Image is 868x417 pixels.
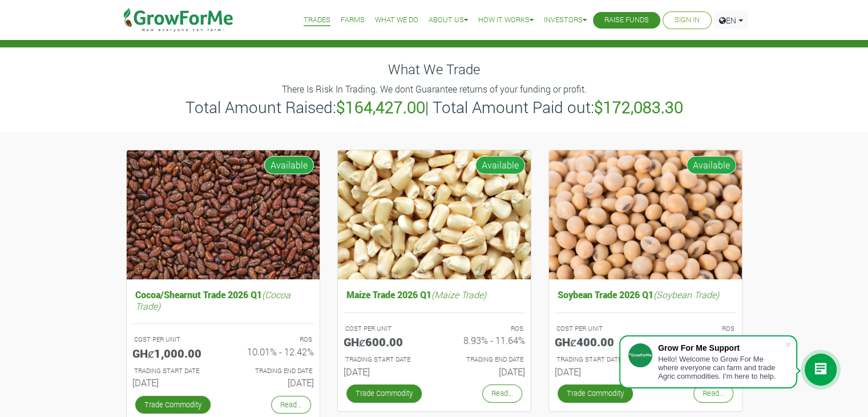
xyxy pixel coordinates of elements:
h6: [DATE] [132,377,215,388]
h6: [DATE] [555,366,637,377]
h6: 8.93% - 11.64% [443,335,525,346]
a: EN [714,11,748,29]
span: Available [264,156,314,174]
p: ROS [445,324,523,334]
a: Sign In [675,14,700,26]
p: ROS [233,335,312,344]
a: Read... [482,384,522,402]
img: growforme image [127,150,320,280]
h5: Soybean Trade 2026 Q1 [555,286,736,303]
a: Maize Trade 2026 Q1(Maize Trade) COST PER UNIT GHȼ600.00 ROS 8.93% - 11.64% TRADING START DATE [D... [344,286,525,382]
i: (Maize Trade) [431,288,486,300]
p: COST PER UNIT [345,324,424,334]
h5: GHȼ600.00 [344,335,426,348]
p: ROS [656,324,734,334]
a: How it Works [478,14,534,26]
div: Hello! Welcome to Grow For Me where everyone can farm and trade Agric commodities. I'm here to help. [658,355,785,380]
a: Trades [304,14,330,26]
a: Raise Funds [604,14,649,26]
a: Investors [544,14,587,26]
a: What We Do [375,14,418,26]
p: Estimated Trading End Date [445,355,523,364]
h5: GHȼ1,000.00 [132,346,215,360]
p: COST PER UNIT [556,324,635,334]
h5: Maize Trade 2026 Q1 [344,286,525,303]
h4: What We Trade [118,61,751,78]
span: Available [475,156,525,174]
b: $172,083.30 [594,97,683,118]
h6: [DATE] [443,366,525,377]
p: COST PER UNIT [134,335,213,344]
img: growforme image [549,150,742,280]
h5: Cocoa/Shearnut Trade 2026 Q1 [132,286,314,314]
h6: 10.01% - 12.42% [232,346,314,357]
p: Estimated Trading End Date [233,366,312,376]
a: Soybean Trade 2026 Q1(Soybean Trade) COST PER UNIT GHȼ400.00 ROS 8.57% - 11.43% TRADING START DAT... [555,286,736,382]
a: Cocoa/Shearnut Trade 2026 Q1(Cocoa Trade) COST PER UNIT GHȼ1,000.00 ROS 10.01% - 12.42% TRADING S... [132,286,314,392]
h6: [DATE] [232,377,314,388]
h6: [DATE] [344,366,426,377]
a: Read... [271,396,311,414]
a: Trade Commodity [346,384,422,402]
i: (Cocoa Trade) [135,288,290,311]
h3: Total Amount Raised: | Total Amount Paid out: [119,98,749,117]
a: Read... [693,384,733,402]
a: About Us [429,14,468,26]
p: There Is Risk In Trading. We dont Guarantee returns of your funding or profit. [119,82,749,96]
div: Grow For Me Support [658,343,785,352]
p: Estimated Trading Start Date [345,355,424,364]
b: $164,427.00 [336,97,425,118]
p: Estimated Trading Start Date [134,366,213,376]
img: growforme image [338,150,531,280]
span: Commodities [118,31,171,42]
a: Farms [341,14,365,26]
h5: GHȼ400.00 [555,335,637,348]
a: Trade Commodity [558,384,633,402]
i: (Soybean Trade) [653,288,719,300]
a: Trade Commodity [135,396,211,414]
span: Available [687,156,736,174]
p: Estimated Trading Start Date [556,355,635,364]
